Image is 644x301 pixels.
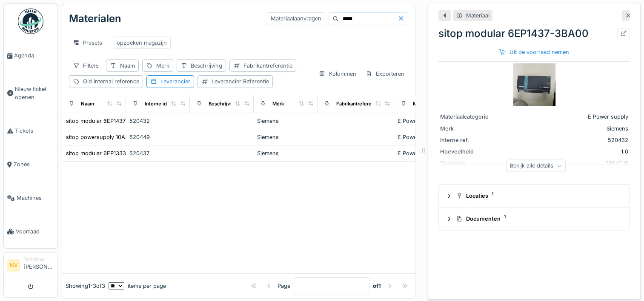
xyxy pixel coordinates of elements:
div: Kolommen [315,68,360,80]
div: Materiaalcategorie [440,113,504,121]
span: Machines [17,194,54,202]
div: Technicus [23,256,54,262]
div: Naam [120,62,135,70]
div: Fabrikantreferentie [243,62,292,70]
div: Merk [156,62,169,70]
div: 520432 [507,136,628,144]
img: Badge_color-CXgf-gQk.svg [18,9,43,34]
div: Merk [440,125,504,133]
div: Exporteren [362,68,408,80]
div: Siemens [257,133,314,141]
div: Old internal reference [83,77,139,85]
div: Presets [69,37,106,49]
a: Voorraad [4,215,57,248]
a: Machines [4,181,57,215]
a: NV Technicus[PERSON_NAME] [7,256,54,276]
div: Hoeveelheid [440,148,504,156]
a: Nieuw ticket openen [4,72,57,114]
div: 520437 [129,149,186,157]
div: E Power supply [398,149,455,157]
div: Page [278,282,290,290]
div: E Power supply [398,117,455,125]
img: sitop modular 6EP1437-3BA00 [513,63,555,106]
div: Locaties [456,192,619,200]
div: Leverancier Referentie [212,77,269,85]
div: Filters [69,60,103,72]
div: sitop powersupply 10A 6EP1334-2BA20 [66,133,169,141]
span: Zones [14,160,54,168]
div: Materialen [69,8,121,30]
span: Agenda [14,51,54,60]
div: items per page [109,282,166,290]
div: Materiaal [466,11,489,20]
div: 1.0 [507,148,628,156]
strong: of 1 [373,282,381,290]
div: Interne ref. [440,136,504,144]
div: 520432 [129,117,186,125]
li: NV [7,259,20,272]
div: Siemens [257,149,314,157]
div: sitop modular 6EP1437-3BA00 [66,117,146,125]
div: Leverancier [160,77,190,85]
a: Tickets [4,114,57,148]
div: sitop modular 6EP1437-3BA00 [438,26,630,41]
summary: Documenten1 [442,211,626,227]
div: Showing 1 - 3 of 3 [66,282,105,290]
summary: Locaties1 [442,188,626,204]
a: Agenda [4,39,57,72]
span: Voorraad [16,227,54,236]
div: Documenten [456,215,619,223]
span: Tickets [15,127,54,135]
div: Bekijk alle details [506,160,566,172]
div: E Power supply [398,133,455,141]
div: Beschrijving [191,62,222,70]
div: opzoeken magazijn [117,39,167,47]
div: sitop modular 6EP1333-3BA10 [66,149,145,157]
div: Naam [81,100,94,108]
div: Uit de voorraad nemen [496,46,572,58]
div: Materiaalcategorie [413,100,456,108]
div: Siemens [507,125,628,133]
div: Fabrikantreferentie [336,100,381,108]
div: Interne identificator [145,100,191,108]
div: Materiaalaanvragen [267,12,325,25]
span: Nieuw ticket openen [15,85,54,101]
div: E Power supply [507,113,628,121]
li: [PERSON_NAME] [23,256,54,274]
div: Siemens [257,117,314,125]
a: Zones [4,148,57,181]
div: Merk [272,100,284,108]
div: Beschrijving [209,100,238,108]
div: 520449 [129,133,186,141]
